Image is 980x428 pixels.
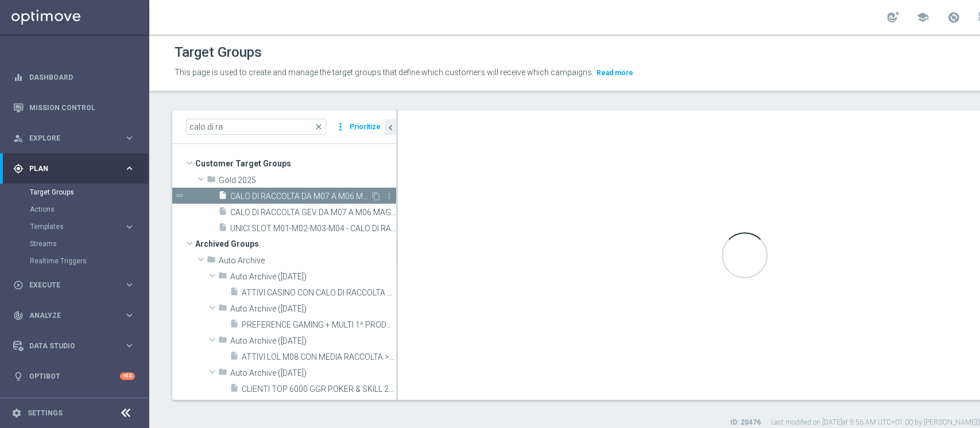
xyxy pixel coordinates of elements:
i: insert_drive_file [218,190,227,204]
span: Gold 2025 [219,176,396,185]
i: play_circle_outline [13,280,24,290]
i: keyboard_arrow_right [124,163,135,174]
i: equalizer [13,72,24,83]
span: CLIENTI TOP 6000 GGR POKER &amp; SKILL 2023 CON CALO DI RACCOLTA A M01 &gt;50% VS MEDIA 2023 02.02 [242,384,396,394]
a: Target Groups [30,188,119,197]
span: Data Studio [29,343,124,349]
button: person_search Explore keyboard_arrow_right [13,134,135,143]
div: Templates [30,223,124,230]
i: person_search [13,133,24,143]
span: PREFERENCE GAMING &#x2B; MULTI 1^ PRODOTTO CASINO - ESCLUDERE TARGET CALO DI RACCOLTA - escludi b... [242,320,396,330]
button: Prioritize [348,119,382,135]
span: ATTIVI CASINO CON CALO DI RACCOLTA &gt;50% GENNAIO VS DICEMBRE CON RACCOLTA &gt;1000 27.01 [242,288,396,298]
span: Auto Archive (2024-08-01) [230,368,396,378]
i: more_vert [335,119,346,135]
i: folder [218,303,227,316]
span: UNICI SLOT M01-M02-M03-M04 - CALO DI RACCOLTA E GGR SLOT M04 VS M03 &gt; 50% - LISTA FORNITA DA N... [230,224,396,234]
i: folder [207,255,216,268]
a: Settings [28,410,63,417]
i: insert_drive_file [230,319,239,332]
span: CALO DI RACCOLTA GEV DA M07 A M06 MAGGIORE DEL 50%. CON M06 GGR &gt;150&#x20AC; 30.07 [230,208,396,217]
div: Analyze [13,310,124,321]
span: Plan [29,165,124,172]
i: keyboard_arrow_right [124,279,135,290]
span: ATTIVI LOL M08 CON MEDIA RACCOLTA &gt;200 E CALO DI RACCOLTA M09&gt;30% 26.09 [242,352,396,362]
i: track_changes [13,310,24,321]
span: Auto Archive (2023-07-27) [230,272,396,282]
a: Optibot [29,361,120,391]
span: Analyze [29,312,124,319]
div: Realtime Triggers [30,252,148,270]
span: Auto Archive (2024-03-25) [230,336,396,346]
button: lightbulb Optibot +10 [13,372,135,381]
span: school [916,11,929,24]
span: Explore [29,135,124,142]
i: gps_fixed [13,164,24,174]
span: Archived Groups [195,236,396,252]
a: Realtime Triggers [30,256,119,266]
button: Templates keyboard_arrow_right [30,222,135,231]
i: keyboard_arrow_right [124,340,135,351]
i: folder [207,174,216,188]
a: Streams [30,239,119,248]
i: keyboard_arrow_right [124,221,135,232]
div: Explore [13,133,124,143]
span: Auto Archive [219,256,396,266]
i: insert_drive_file [218,223,227,236]
span: Templates [30,223,113,230]
i: settings [11,408,22,418]
i: insert_drive_file [218,207,227,220]
span: CALO DI RACCOLTA DA M07 A M06 MAGGIORE DEL 30%. CON M06 GGR &gt;80&#x20AC; 28.07 [230,192,370,201]
i: folder [218,271,227,284]
a: Dashboard [29,62,135,92]
i: insert_drive_file [230,383,239,396]
button: Data Studio keyboard_arrow_right [13,341,135,351]
i: keyboard_arrow_right [124,310,135,321]
div: Templates [30,218,148,235]
span: This page is used to create and manage the target groups that define which customers will receive... [175,68,594,77]
i: more_vert [385,192,394,201]
div: Optibot [13,361,135,391]
span: Auto Archive (2024-01-01) [230,304,396,314]
i: insert_drive_file [230,351,239,364]
span: close [314,122,323,131]
div: Mission Control [13,103,135,112]
div: Actions [30,201,148,218]
i: Duplicate Target group [371,192,381,201]
span: Customer Target Groups [195,155,396,172]
button: track_changes Analyze keyboard_arrow_right [13,311,135,320]
div: Streams [30,235,148,252]
i: chevron_left [385,122,396,133]
button: chevron_left [385,119,396,135]
i: insert_drive_file [230,287,239,300]
button: play_circle_outline Execute keyboard_arrow_right [13,281,135,290]
div: Data Studio [13,341,124,351]
i: keyboard_arrow_right [124,133,135,143]
div: Execute [13,280,124,290]
div: Target Groups [30,184,148,201]
a: Actions [30,205,119,214]
button: equalizer Dashboard [13,73,135,82]
div: +10 [120,372,135,380]
div: Plan [13,164,124,174]
i: folder [218,367,227,380]
div: Mission Control [13,92,135,123]
span: Execute [29,282,124,289]
i: lightbulb [13,371,24,382]
button: Read more [595,67,634,79]
div: Dashboard [13,62,135,92]
button: gps_fixed Plan keyboard_arrow_right [13,164,135,173]
input: Quick find group or folder [186,119,326,135]
label: ID: 20476 [730,418,761,427]
h1: Target Groups [175,44,262,61]
i: folder [218,335,227,348]
a: Mission Control [29,92,135,123]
